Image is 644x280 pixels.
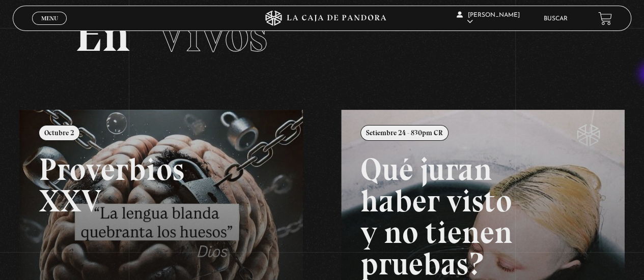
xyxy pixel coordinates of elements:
span: Cerrar [38,24,62,31]
span: Vivos [156,6,267,64]
a: View your shopping cart [598,12,612,25]
a: Buscar [544,16,568,22]
span: [PERSON_NAME] [457,12,520,25]
h2: En [75,11,570,59]
span: Menu [41,15,58,21]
